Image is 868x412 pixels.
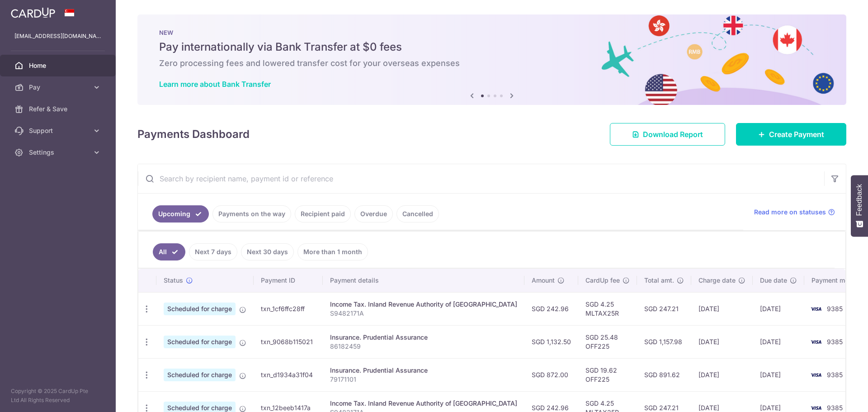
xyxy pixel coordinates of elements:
[524,325,578,358] td: SGD 1,132.50
[330,399,517,408] div: Income Tax. Inland Revenue Authority of [GEOGRAPHIC_DATA]
[753,358,804,391] td: [DATE]
[644,276,674,285] span: Total amt.
[753,292,804,325] td: [DATE]
[827,371,843,379] span: 9385
[241,243,294,260] a: Next 30 days
[610,123,725,146] a: Download Report
[152,205,209,223] a: Upcoming
[29,83,89,92] span: Pay
[851,175,868,237] button: Feedback - Show survey
[164,369,236,381] span: Scheduled for charge
[691,292,753,325] td: [DATE]
[137,126,250,142] h4: Payments Dashboard
[330,333,517,342] div: Insurance. Prudential Assurance
[754,208,835,217] a: Read more on statuses
[637,292,691,325] td: SGD 247.21
[137,14,846,105] img: Bank transfer banner
[643,129,703,140] span: Download Report
[769,129,824,140] span: Create Payment
[164,336,236,348] span: Scheduled for charge
[138,164,824,193] input: Search by recipient name, payment id or reference
[189,243,237,260] a: Next 7 days
[691,325,753,358] td: [DATE]
[29,61,89,70] span: Home
[354,205,393,223] a: Overdue
[159,80,271,89] a: Learn more about Bank Transfer
[578,325,637,358] td: SGD 25.48 OFF225
[330,342,517,351] p: 86182459
[159,58,825,69] h6: Zero processing fees and lowered transfer cost for your overseas expenses
[330,309,517,318] p: S9482171A
[297,243,368,260] a: More than 1 month
[585,276,620,285] span: CardUp fee
[330,375,517,384] p: 79171101
[29,126,89,135] span: Support
[691,358,753,391] td: [DATE]
[827,404,843,412] span: 9385
[11,7,55,18] img: CardUp
[532,276,555,285] span: Amount
[29,104,89,114] span: Refer & Save
[14,32,101,41] p: [EMAIL_ADDRESS][DOMAIN_NAME]
[254,292,323,325] td: txn_1cf6ffc28ff
[396,205,439,223] a: Cancelled
[295,205,351,223] a: Recipient paid
[153,243,185,260] a: All
[760,276,787,285] span: Due date
[807,303,825,314] img: Bank Card
[164,276,183,285] span: Status
[212,205,291,223] a: Payments on the way
[254,325,323,358] td: txn_9068b115021
[524,358,578,391] td: SGD 872.00
[637,358,691,391] td: SGD 891.62
[254,358,323,391] td: txn_d1934a31f04
[698,276,736,285] span: Charge date
[330,366,517,375] div: Insurance. Prudential Assurance
[330,300,517,309] div: Income Tax. Inland Revenue Authority of [GEOGRAPHIC_DATA]
[637,325,691,358] td: SGD 1,157.98
[164,303,236,315] span: Scheduled for charge
[807,369,825,380] img: Bank Card
[827,305,843,313] span: 9385
[159,29,825,36] p: NEW
[254,269,323,292] th: Payment ID
[524,292,578,325] td: SGD 242.96
[578,292,637,325] td: SGD 4.25 MLTAX25R
[827,338,843,346] span: 9385
[578,358,637,391] td: SGD 19.62 OFF225
[754,208,826,217] span: Read more on statuses
[29,148,89,157] span: Settings
[807,336,825,347] img: Bank Card
[159,40,825,54] h5: Pay internationally via Bank Transfer at $0 fees
[323,269,524,292] th: Payment details
[753,325,804,358] td: [DATE]
[736,123,846,146] a: Create Payment
[855,184,863,216] span: Feedback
